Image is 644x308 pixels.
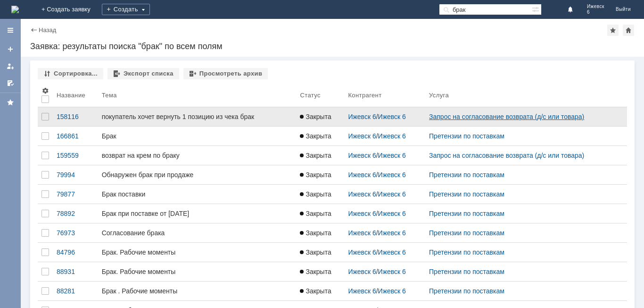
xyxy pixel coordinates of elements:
a: Закрыта [296,243,344,262]
img: logo [11,6,19,13]
span: Закрыта [300,287,331,295]
a: Брак. Рабочие моменты [98,262,297,281]
a: Закрыта [296,107,344,126]
th: Услуга [425,83,627,107]
a: Закрыта [296,204,344,223]
th: Название [53,83,98,107]
div: покупатель хочет вернуть 1 позицию из чека брак [102,113,293,120]
a: 79877 [53,185,98,204]
div: Сделать домашней страницей [623,25,634,36]
div: 79994 [57,171,94,179]
a: Брак поставки [98,185,297,204]
a: Перейти на домашнюю страницу [11,6,19,13]
div: Обнаружен брак при продаже [102,171,293,179]
span: Закрыта [300,113,331,120]
a: Ижевск 6 [378,152,406,159]
a: Ижевск 6 [378,287,406,295]
a: Ижевск 6 [378,171,406,179]
span: Закрыта [300,229,331,237]
a: Претензии по поставкам [429,268,504,275]
a: Претензии по поставкам [429,248,504,256]
a: Закрыта [296,146,344,165]
a: Претензии по поставкам [429,171,504,179]
a: 76973 [53,223,98,242]
a: Закрыта [296,185,344,204]
a: Брак . Рабочие моменты [98,282,297,300]
a: Ижевск 6 [378,210,406,217]
div: 158116 [57,113,94,120]
a: покупатель хочет вернуть 1 позицию из чека брак [98,107,297,126]
div: 88931 [57,268,94,275]
div: / [348,171,421,179]
a: Обнаружен брак при продаже [98,165,297,184]
a: Претензии по поставкам [429,287,504,295]
div: 79877 [57,190,94,198]
div: / [348,190,421,198]
div: / [348,113,421,120]
a: 78892 [53,204,98,223]
span: Закрыта [300,132,331,140]
div: Брак. Рабочие моменты [102,248,293,256]
a: 84796 [53,243,98,262]
a: возврат на крем по браку [98,146,297,165]
a: Брак при поставке от [DATE] [98,204,297,223]
div: Согласование брака [102,229,293,237]
span: Закрыта [300,210,331,217]
a: Ижевск 6 [348,171,376,179]
a: Ижевск 6 [348,210,376,217]
a: Ижевск 6 [378,248,406,256]
div: возврат на крем по браку [102,152,293,159]
a: Ижевск 6 [348,287,376,295]
a: 166861 [53,127,98,145]
div: / [348,152,421,159]
a: Закрыта [296,262,344,281]
a: Согласование брака [98,223,297,242]
div: 84796 [57,248,94,256]
div: Статус [300,92,320,99]
th: Тема [98,83,297,107]
span: Настройки [41,87,49,94]
div: Название [57,92,85,99]
div: Заявка: результаты поиска "брак" по всем полям [30,42,635,51]
div: / [348,287,421,295]
a: Ижевск 6 [378,268,406,275]
a: Мои согласования [3,76,18,91]
span: Закрыта [300,268,331,275]
div: Брак. Рабочие моменты [102,268,293,275]
a: Ижевск 6 [348,268,376,275]
a: Запрос на согласование возврата (д/с или товара) [429,152,584,159]
a: Запрос на согласование возврата (д/с или товара) [429,113,584,120]
a: 79994 [53,165,98,184]
span: Закрыта [300,152,331,159]
div: 159559 [57,152,94,159]
div: Брак поставки [102,190,293,198]
a: Ижевск 6 [378,190,406,198]
a: Закрыта [296,223,344,242]
a: 158116 [53,107,98,126]
a: Закрыта [296,127,344,145]
div: Услуга [429,92,449,99]
div: Брак при поставке от [DATE] [102,210,293,217]
div: Добавить в избранное [607,25,619,36]
a: Брак. Рабочие моменты [98,243,297,262]
div: / [348,248,421,256]
span: Закрыта [300,171,331,179]
div: 78892 [57,210,94,217]
a: Мои заявки [3,59,18,74]
div: Контрагент [348,92,381,99]
th: Статус [296,83,344,107]
a: 159559 [53,146,98,165]
a: Создать заявку [3,42,18,57]
span: 6 [587,9,604,15]
div: / [348,229,421,237]
a: Ижевск 6 [348,248,376,256]
a: 88931 [53,262,98,281]
a: Ижевск 6 [378,229,406,237]
a: Ижевск 6 [348,190,376,198]
a: Претензии по поставкам [429,190,504,198]
a: Ижевск 6 [348,113,376,120]
div: Брак [102,132,293,140]
a: Закрыта [296,165,344,184]
div: 76973 [57,229,94,237]
a: Претензии по поставкам [429,210,504,217]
